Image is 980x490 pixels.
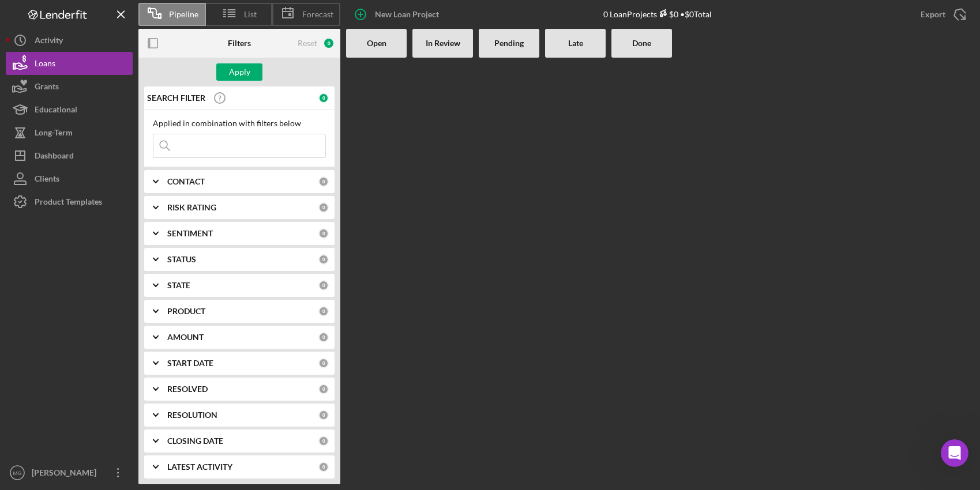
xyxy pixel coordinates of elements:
[35,121,73,147] div: Long-Term
[167,359,213,368] b: START DATE
[318,176,329,187] div: 0
[35,98,77,124] div: Educational
[657,9,678,19] div: $0
[29,461,104,487] div: [PERSON_NAME]
[318,384,329,394] div: 0
[35,52,55,78] div: Loans
[198,364,216,382] button: Send a message…
[216,63,262,81] button: Apply
[13,470,21,476] text: MG
[18,210,178,254] b: Is there functionality that you’d like to see us build that would bring you even more value?
[167,385,208,394] b: RESOLVED
[244,10,257,19] span: List
[73,368,82,378] button: Start recording
[6,190,133,213] button: Product Templates
[33,6,51,25] img: Profile image for David
[167,255,196,264] b: STATUS
[18,368,27,378] button: Emoji picker
[318,462,329,472] div: 0
[9,112,189,353] div: Hi [PERSON_NAME],If you’re receiving this message, it seems you've logged at least 30 sessions. W...
[6,75,133,98] button: Grants
[35,190,102,216] div: Product Templates
[167,307,205,316] b: PRODUCT
[167,410,217,420] b: RESOLUTION
[36,368,46,378] button: Gif picker
[167,177,205,186] b: CONTACT
[18,312,180,346] div: Looking forward to hearing from you, [PERSON_NAME] / Co-founder of Lenderfit
[909,3,974,26] button: Export
[35,29,63,55] div: Activity
[375,3,439,26] div: New Loan Project
[167,229,213,238] b: SENTIMENT
[147,93,205,103] b: SEARCH FILTER
[302,10,333,19] span: Forecast
[318,358,329,368] div: 0
[318,202,329,213] div: 0
[6,98,133,121] button: Educational
[318,436,329,446] div: 0
[18,176,180,255] div: As you know, we're constantly looking for ways to improving the platform, and I'd love to hear yo...
[228,39,251,48] b: Filters
[318,254,329,265] div: 0
[632,39,651,48] b: Done
[169,10,198,19] span: Pipeline
[921,3,945,26] div: Export
[167,462,232,472] b: LATEST ACTIVITY
[167,333,204,342] b: AMOUNT
[426,39,460,48] b: In Review
[181,5,202,27] button: Home
[603,9,712,19] div: 0 Loan Projects • $0 Total
[35,69,209,91] div: Our offices are closed for the Fourth of July Holiday until [DATE].
[346,3,450,26] button: New Loan Project
[298,39,317,48] div: Reset
[323,37,335,49] div: 0
[229,63,250,81] div: Apply
[55,368,64,378] button: Upload attachment
[167,436,223,446] b: CLOSING DATE
[6,29,133,52] button: Activity
[18,137,180,171] div: If you’re receiving this message, it seems you've logged at least 30 sessions. Well done!
[18,119,180,131] div: Hi [PERSON_NAME],
[6,52,133,75] button: Loans
[9,112,221,378] div: David says…
[56,6,131,14] h1: [PERSON_NAME]
[167,203,216,212] b: RISK RATING
[318,93,329,103] div: 0
[318,280,329,291] div: 0
[318,410,329,420] div: 0
[6,461,133,484] button: MG[PERSON_NAME]
[56,14,126,26] p: Active over [DATE]
[35,167,59,193] div: Clients
[318,332,329,342] div: 0
[35,75,59,101] div: Grants
[318,306,329,316] div: 0
[494,39,524,48] b: Pending
[153,119,326,128] div: Applied in combination with filters below
[6,121,133,144] button: Long-Term
[367,39,386,48] b: Open
[568,39,583,48] b: Late
[6,167,133,190] button: Clients
[202,5,223,25] div: Close
[318,228,329,239] div: 0
[10,344,221,364] textarea: Message…
[6,144,133,167] button: Dashboard
[167,281,190,290] b: STATE
[18,261,180,306] div: While we're not able to build everything that's requested, your input is helping to shape our lon...
[941,439,968,467] iframe: Intercom live chat
[35,144,74,170] div: Dashboard
[7,5,29,27] button: go back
